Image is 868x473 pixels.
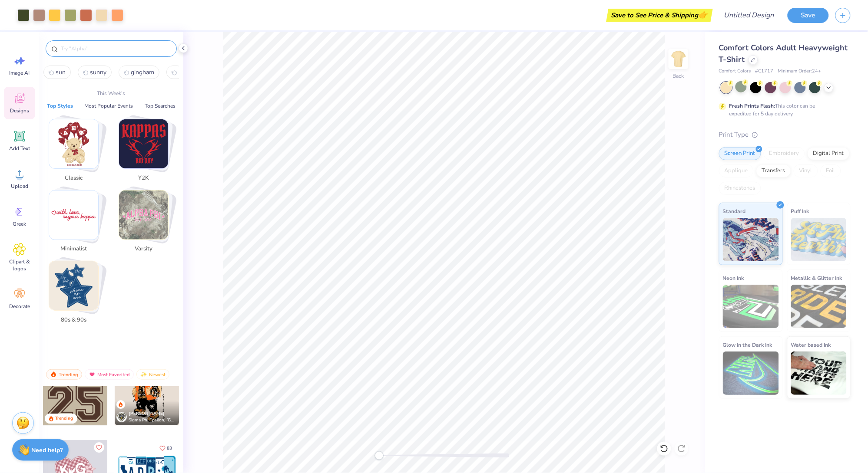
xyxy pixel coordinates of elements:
[791,218,847,261] img: Puff Ink
[46,369,82,380] div: Trending
[756,164,791,177] div: Transfers
[723,285,779,328] img: Neon Ink
[9,145,30,152] span: Add Text
[85,369,134,380] div: Most Favorited
[11,183,28,190] span: Upload
[44,102,76,110] button: Top Styles
[723,207,746,216] span: Standard
[90,68,106,76] span: sunny
[113,119,179,186] button: Stack Card Button Y2K
[791,340,831,349] span: Water based Ink
[50,371,57,378] img: trending.gif
[699,10,708,20] span: 👉
[10,69,30,76] span: Image AI
[43,190,109,257] button: Stack Card Button Minimalist
[60,44,171,53] input: Try "Alpha"
[791,285,847,328] img: Metallic & Glitter Ink
[375,451,384,460] div: Accessibility label
[60,174,88,183] span: Classic
[723,273,744,282] span: Neon Ink
[78,66,112,79] button: sunny1
[723,340,772,349] span: Glow in the Dark Ink
[131,68,154,76] span: gingham
[119,191,168,240] img: Varsity
[609,9,711,22] div: Save to See Price & Shipping
[119,66,159,79] button: gingham2
[755,68,774,75] span: # C1717
[723,218,779,261] img: Standard
[82,102,136,110] button: Most Popular Events
[129,174,158,183] span: Y2K
[166,66,184,79] button: 3
[97,89,126,97] p: This Week's
[89,371,96,378] img: most_fav.gif
[119,119,168,168] img: Y2K
[129,417,176,424] span: Sigma Phi Epsilon, [GEOGRAPHIC_DATA][US_STATE]
[142,102,178,110] button: Top Searches
[719,43,848,65] span: Comfort Colors Adult Heavyweight T-Shirt
[723,351,779,395] img: Glow in the Dark Ink
[32,446,63,454] strong: Need help?
[719,182,761,195] div: Rhinestones
[140,371,147,378] img: newest.gif
[729,102,836,118] div: This color can be expedited for 5 day delivery.
[778,68,822,75] span: Minimum Order: 24 +
[56,68,66,76] span: sun
[719,130,851,140] div: Print Type
[821,164,841,177] div: Foil
[791,207,809,216] span: Puff Ink
[94,443,104,453] button: Like
[719,164,754,177] div: Applique
[129,245,158,253] span: Varsity
[788,8,829,23] button: Save
[49,191,98,240] img: Minimalist
[156,443,176,454] button: Like
[113,190,179,257] button: Stack Card Button Varsity
[719,68,751,75] span: Comfort Colors
[729,102,775,109] strong: Fresh Prints Flash:
[764,147,805,160] div: Embroidery
[43,119,109,186] button: Stack Card Button Classic
[43,66,71,79] button: sun0
[673,72,684,80] div: Back
[60,316,88,325] span: 80s & 90s
[129,411,165,417] span: [PERSON_NAME]
[60,245,88,253] span: Minimalist
[670,50,687,68] img: Back
[49,261,98,310] img: 80s & 90s
[13,220,27,227] span: Greek
[49,119,98,168] img: Classic
[717,7,781,24] input: Untitled Design
[808,147,850,160] div: Digital Print
[10,107,29,114] span: Designs
[9,303,30,310] span: Decorate
[719,147,761,160] div: Screen Print
[791,351,847,395] img: Water based Ink
[167,447,172,451] span: 83
[136,369,169,380] div: Newest
[43,261,109,328] button: Stack Card Button 80s & 90s
[791,273,842,282] span: Metallic & Glitter Ink
[5,258,34,272] span: Clipart & logos
[794,164,818,177] div: Vinyl
[55,416,73,422] div: Trending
